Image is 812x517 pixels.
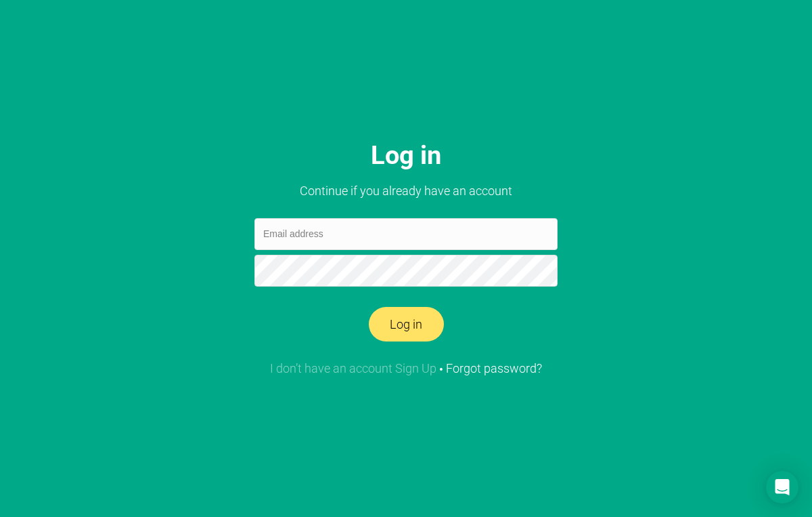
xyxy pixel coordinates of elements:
[369,307,444,342] button: Log in
[254,218,558,250] input: Email address
[371,140,441,171] h1: Log in
[270,361,436,375] a: I don’t have an account Sign Up
[292,184,520,199] h2: Continue if you already have an account
[446,361,542,375] a: Forgot password?
[440,364,443,375] span: •
[766,471,798,503] div: Open Intercom Messenger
